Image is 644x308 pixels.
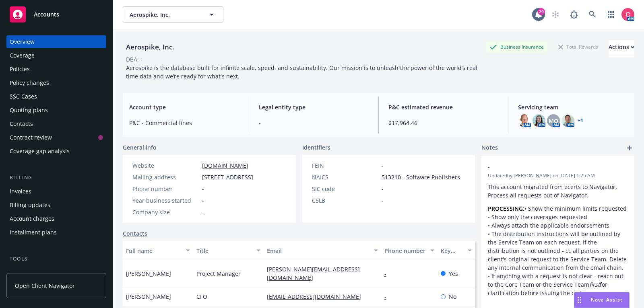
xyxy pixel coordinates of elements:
[6,63,106,76] a: Policies
[264,241,381,260] button: Email
[132,161,199,170] div: Website
[6,266,106,279] a: Manage files
[549,117,558,125] span: MQ
[488,172,628,179] span: Updated by [PERSON_NAME] on [DATE] 1:25 AM
[538,8,545,15] div: 20
[625,143,634,153] a: add
[123,143,157,152] span: General info
[481,143,498,153] span: Notes
[202,162,248,169] a: [DOMAIN_NAME]
[312,173,378,181] div: NAICS
[123,6,223,23] button: Aerospike, Inc.
[312,161,378,170] div: FEIN
[196,269,241,278] span: Project Manager
[267,293,367,300] a: [EMAIL_ADDRESS][DOMAIN_NAME]
[10,117,33,130] div: Contacts
[6,131,106,144] a: Contract review
[123,241,193,260] button: Full name
[384,246,425,255] div: Phone number
[438,241,475,260] button: Key contact
[382,185,384,193] span: -
[488,183,628,199] p: This account migrated from ecerts to Navigator. Process all requests out of Navigator.
[202,173,253,181] span: [STREET_ADDRESS]
[6,199,106,211] a: Billing updates
[126,55,141,64] div: DBA: -
[488,204,628,297] p: • Show the minimum limits requested • Show only the coverages requested • Always attach the appli...
[441,246,463,255] div: Key contact
[382,196,384,205] span: -
[603,6,619,23] a: Switch app
[34,11,59,18] span: Accounts
[126,64,479,80] span: Aerospike is the database built for infinite scale, speed, and sustainability. Our mission is to ...
[129,119,239,127] span: P&C - Commercial lines
[488,205,524,212] strong: PROCESSING:
[196,246,252,255] div: Title
[10,185,31,198] div: Invoices
[132,208,199,216] div: Company size
[132,196,199,205] div: Year business started
[123,229,147,238] a: Contacts
[129,103,239,111] span: Account type
[6,174,106,182] div: Billing
[123,42,178,52] div: Aerospike, Inc.
[132,173,199,181] div: Mailing address
[609,39,634,55] button: Actions
[449,292,456,301] span: No
[518,114,531,127] img: photo
[10,145,70,158] div: Coverage gap analysis
[267,246,369,255] div: Email
[202,196,204,205] span: -
[388,119,498,127] span: $17,964.46
[621,8,634,21] img: photo
[10,131,52,144] div: Contract review
[591,296,623,303] span: Nova Assist
[10,35,35,48] div: Overview
[6,76,106,89] a: Policy changes
[6,255,106,263] div: Tools
[6,185,106,198] a: Invoices
[6,117,106,130] a: Contacts
[10,49,35,62] div: Coverage
[259,103,369,111] span: Legal entity type
[578,118,583,123] a: +1
[10,90,37,103] div: SSC Cases
[6,90,106,103] a: SSC Cases
[126,246,181,255] div: Full name
[193,241,264,260] button: Title
[10,63,30,76] div: Policies
[6,104,106,117] a: Quoting plans
[10,199,50,211] div: Billing updates
[566,6,582,23] a: Report a Bug
[202,208,204,216] span: -
[382,161,384,170] span: -
[488,162,607,171] span: -
[10,266,44,279] div: Manage files
[584,6,601,23] a: Search
[6,226,106,239] a: Installment plans
[312,185,378,193] div: SIC code
[267,265,360,281] a: [PERSON_NAME][EMAIL_ADDRESS][DOMAIN_NAME]
[609,39,634,55] div: Actions
[126,292,171,301] span: [PERSON_NAME]
[10,104,48,117] div: Quoting plans
[15,281,75,290] span: Open Client Navigator
[126,269,171,278] span: [PERSON_NAME]
[574,292,630,308] button: Nova Assist
[302,143,330,152] span: Identifiers
[312,196,378,205] div: CSLB
[196,292,207,301] span: CFO
[449,269,458,278] span: Yes
[10,76,49,89] div: Policy changes
[10,212,54,225] div: Account charges
[6,35,106,48] a: Overview
[130,10,199,19] span: Aerospike, Inc.
[259,119,369,127] span: -
[132,185,199,193] div: Phone number
[382,173,460,181] span: 513210 - Software Publishers
[202,185,204,193] span: -
[481,156,634,304] div: -Updatedby [PERSON_NAME] on [DATE] 1:25 AMThis account migrated from ecerts to Navigator. Process...
[547,6,563,23] a: Start snowing
[589,281,600,288] em: first
[384,270,393,277] a: -
[574,292,584,308] div: Drag to move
